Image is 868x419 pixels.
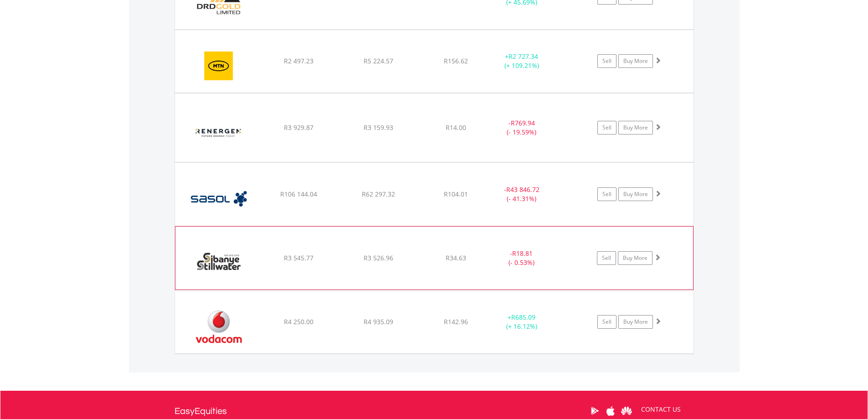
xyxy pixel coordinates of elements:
img: EQU.ZA.SSW.png [180,238,258,287]
a: Sell [597,251,616,265]
div: + (+ 16.12%) [488,313,556,331]
img: EQU.ZA.MTN.png [180,41,258,90]
div: - (- 0.53%) [487,249,555,267]
span: R3 929.87 [284,123,313,132]
a: Buy More [618,54,653,68]
a: Sell [597,121,616,134]
span: R3 159.93 [364,123,393,132]
img: EQU.ZA.REN.png [180,105,258,160]
span: R62 297.32 [362,190,395,198]
a: Sell [597,54,616,68]
img: EQU.ZA.SOL.png [180,174,258,223]
span: R104.01 [444,190,468,198]
span: R34.63 [446,253,466,262]
a: Buy More [618,251,652,265]
span: R3 526.96 [364,253,393,262]
a: Sell [597,315,616,329]
span: R685.09 [511,313,535,321]
span: R106 144.04 [280,190,317,198]
span: R142.96 [444,317,468,326]
span: R156.62 [444,57,468,65]
span: R43 846.72 [506,185,539,194]
span: R4 935.09 [364,317,393,326]
a: Buy More [618,315,653,329]
a: Buy More [618,187,653,201]
span: R2 497.23 [284,57,313,65]
a: Sell [597,187,616,201]
span: R4 250.00 [284,317,313,326]
span: R2 727.34 [508,52,538,61]
a: Buy More [618,121,653,134]
span: R5 224.57 [364,57,393,65]
span: R769.94 [511,119,535,127]
img: EQU.ZA.VOD.png [180,302,258,351]
div: + (+ 109.21%) [488,52,556,70]
span: R18.81 [512,249,533,258]
div: - (- 41.31%) [488,185,556,203]
div: - (- 19.59%) [488,119,556,137]
span: R3 545.77 [284,253,313,262]
span: R14.00 [446,123,466,132]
